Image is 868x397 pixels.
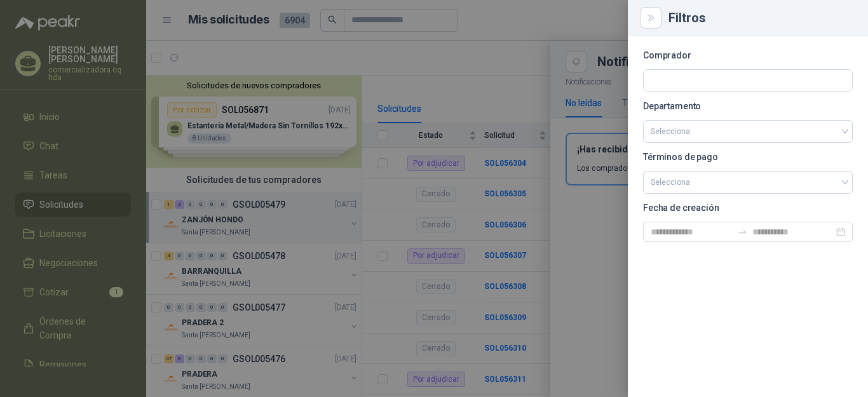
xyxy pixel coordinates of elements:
p: Departamento [643,102,853,110]
p: Términos de pago [643,153,853,161]
p: Fecha de creación [643,204,853,212]
div: Filtros [668,11,853,24]
p: Comprador [643,51,853,59]
span: swap-right [737,227,747,237]
span: to [737,227,747,237]
button: Close [643,10,658,25]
